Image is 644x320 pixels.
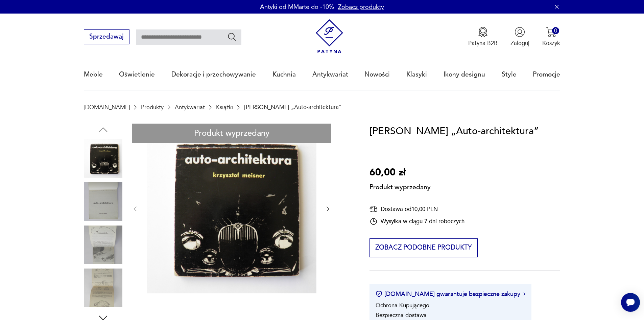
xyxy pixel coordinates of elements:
[119,59,155,90] a: Oświetlenie
[523,292,525,296] img: Ikona strzałki w prawo
[84,29,129,44] button: Sprzedawaj
[260,3,334,11] p: Antyki od MMarte do -10%
[376,291,382,297] img: Ikona certyfikatu
[272,59,296,90] a: Kuchnia
[141,104,164,110] a: Produkty
[364,59,390,90] a: Nowości
[468,27,498,47] a: Ikona medaluPatyna B2B
[171,59,256,90] a: Dekoracje i przechowywanie
[84,104,130,110] a: [DOMAIN_NAME]
[546,27,556,37] img: Ikona koszyka
[468,39,498,47] p: Patyna B2B
[369,205,464,213] div: Dostawa od 10,00 PLN
[533,59,560,90] a: Promocje
[406,59,427,90] a: Klasyki
[84,35,129,40] a: Sprzedawaj
[444,59,485,90] a: Ikony designu
[244,104,342,110] p: [PERSON_NAME] „Auto-architektura”
[227,32,237,42] button: Szukaj
[468,27,498,47] button: Patyna B2B
[338,3,384,11] a: Zobacz produkty
[369,124,539,139] h1: [PERSON_NAME] „Auto-architektura”
[542,39,560,47] p: Koszyk
[478,27,488,37] img: Ikona medalu
[621,293,640,312] iframe: Smartsupp widget button
[369,165,431,180] p: 60,00 zł
[84,59,103,90] a: Meble
[376,290,525,298] button: [DOMAIN_NAME] gwarantuje bezpieczne zakupy
[369,180,431,192] p: Produkt wyprzedany
[369,205,378,213] img: Ikona dostawy
[216,104,233,110] a: Książki
[175,104,205,110] a: Antykwariat
[510,39,529,47] p: Zaloguj
[312,59,348,90] a: Antykwariat
[515,27,525,37] img: Ikonka użytkownika
[542,27,560,47] button: 0Koszyk
[369,238,477,257] button: Zobacz podobne produkty
[552,27,559,34] div: 0
[369,217,464,226] div: Wysyłka w ciągu 7 dni roboczych
[510,27,529,47] button: Zaloguj
[376,311,427,319] li: Bezpieczna dostawa
[376,301,429,309] li: Ochrona Kupującego
[502,59,517,90] a: Style
[312,19,347,54] img: Patyna - sklep z meblami i dekoracjami vintage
